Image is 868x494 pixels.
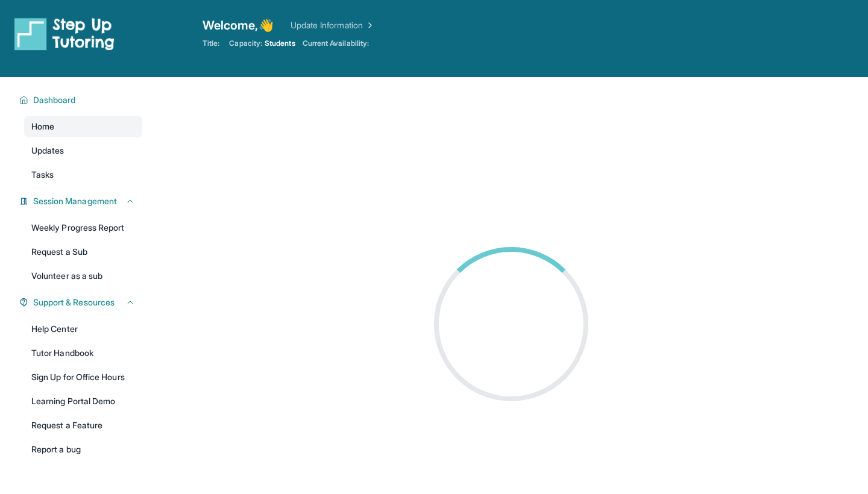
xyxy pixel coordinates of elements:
a: Home [24,116,142,137]
button: Support & Resources [28,296,135,308]
span: Welcome, 👋 [203,17,274,34]
span: Dashboard [33,94,76,106]
a: Help Center [24,318,142,340]
span: Session Management [33,195,117,207]
a: Tasks [24,164,142,186]
span: Support & Resources [33,296,115,308]
a: Request a Feature [24,414,142,436]
span: Updates [31,145,64,157]
span: Home [31,120,54,133]
span: Tasks [31,169,54,181]
img: Chevron Right [363,19,375,31]
span: Title: [203,39,219,48]
button: Dashboard [28,94,135,106]
a: Volunteer as a sub [24,265,142,287]
a: Updates [24,140,142,161]
a: Learning Portal Demo [24,390,142,412]
a: Sign Up for Office Hours [24,366,142,388]
a: Request a Sub [24,241,142,263]
a: Weekly Progress Report [24,217,142,239]
span: Students [265,39,295,48]
button: Session Management [28,195,135,207]
a: Report a bug [24,439,142,460]
a: Update Information [291,19,375,31]
span: Current Availability: [303,39,369,48]
span: Capacity: [229,39,262,48]
a: Tutor Handbook [24,342,142,364]
img: logo [14,17,115,51]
